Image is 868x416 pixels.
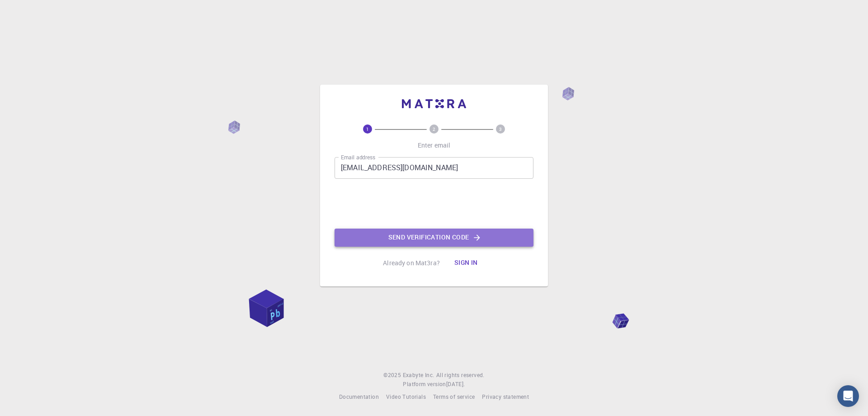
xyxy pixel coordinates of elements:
p: Already on Mat3ra? [383,258,440,268]
span: © 2025 [383,371,402,380]
text: 1 [366,126,369,132]
button: Sign in [447,254,485,272]
text: 2 [433,126,435,132]
p: Enter email [418,141,451,150]
span: Terms of service [433,393,475,400]
span: Exabyte Inc. [403,371,434,378]
a: Exabyte Inc. [403,371,434,380]
span: Documentation [339,393,379,400]
div: Open Intercom Messenger [837,385,859,407]
a: [DATE]. [446,380,465,389]
span: Privacy statement [482,393,529,400]
text: 3 [499,126,502,132]
span: All rights reserved. [436,371,485,380]
a: Privacy statement [482,392,529,402]
button: Send verification code [335,229,533,247]
a: Documentation [339,392,379,402]
span: Platform version [403,380,446,389]
a: Terms of service [433,392,475,402]
a: Video Tutorials [386,392,426,402]
iframe: reCAPTCHA [365,186,503,221]
label: Email address [341,153,375,161]
span: Video Tutorials [386,393,426,400]
span: [DATE] . [446,380,465,387]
